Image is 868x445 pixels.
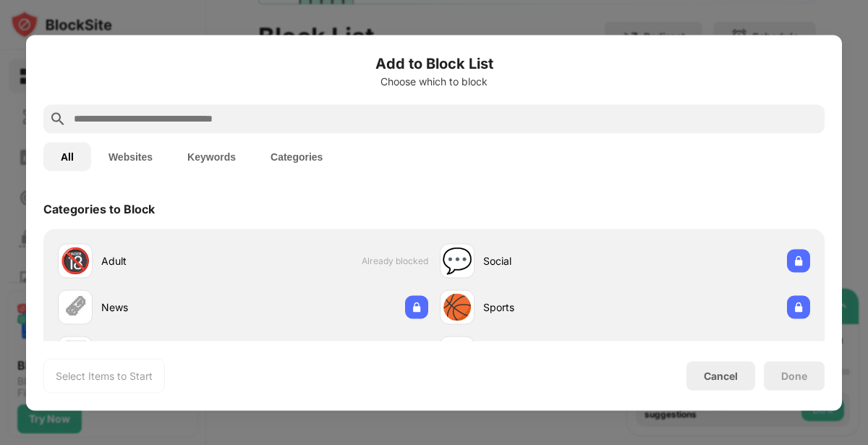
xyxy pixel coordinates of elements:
[56,368,153,383] div: Select Items to Start
[43,52,825,74] h6: Add to Block List
[170,142,253,171] button: Keywords
[101,300,243,315] div: News
[483,300,625,315] div: Sports
[43,142,91,171] button: All
[91,142,170,171] button: Websites
[253,142,340,171] button: Categories
[101,253,243,268] div: Adult
[442,292,472,322] div: 🏀
[483,253,625,268] div: Social
[60,246,90,276] div: 🔞
[704,370,738,382] div: Cancel
[63,292,88,322] div: 🗞
[43,201,155,216] div: Categories to Block
[442,246,472,276] div: 💬
[445,339,469,368] div: 🛍
[781,370,807,381] div: Done
[43,75,825,87] div: Choose which to block
[362,255,428,266] span: Already blocked
[49,110,67,127] img: search.svg
[60,339,90,368] div: 🃏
